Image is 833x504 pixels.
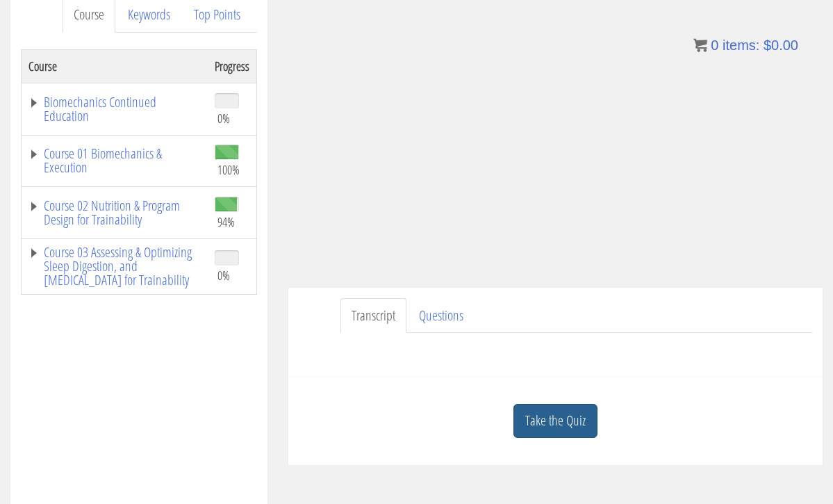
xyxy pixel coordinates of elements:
a: Biomechanics Continued Education [28,95,201,123]
span: 0 [711,38,718,53]
span: 0% [217,111,230,126]
span: items: [723,38,759,53]
a: Take the Quiz [513,404,597,438]
span: 94% [217,214,235,229]
a: Course 02 Nutrition & Program Design for Trainability [28,199,201,227]
a: Transcript [340,298,406,334]
a: Course 03 Assessing & Optimizing Sleep Digestion, and [MEDICAL_DATA] for Trainability [28,245,201,287]
img: icon11.png [693,38,707,52]
span: 0% [217,268,230,283]
th: Course [22,49,208,83]
bdi: 0.00 [764,38,798,53]
th: Progress [208,49,257,83]
a: Questions [408,298,475,334]
span: $ [764,38,771,53]
a: Course 01 Biomechanics & Execution [28,147,201,174]
span: 100% [217,162,240,177]
a: 0 items: $0.00 [693,38,798,53]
